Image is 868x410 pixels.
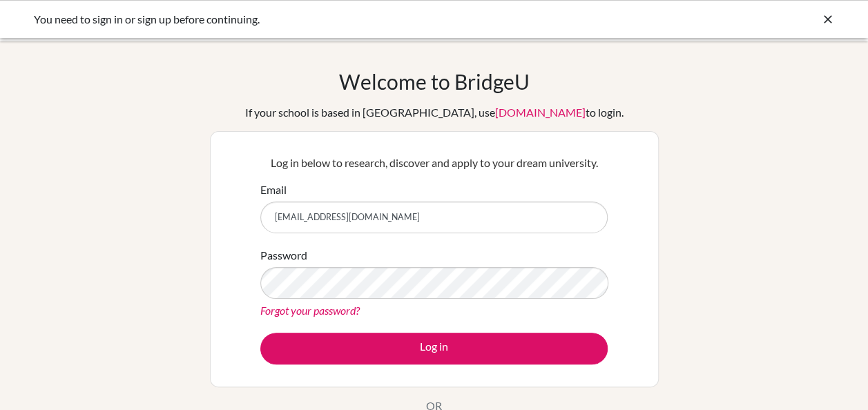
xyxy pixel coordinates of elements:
p: Log in below to research, discover and apply to your dream university. [260,155,608,171]
h1: Welcome to BridgeU [339,69,530,94]
a: [DOMAIN_NAME] [495,106,586,119]
div: If your school is based in [GEOGRAPHIC_DATA], use to login. [245,104,624,121]
label: Password [260,247,307,264]
button: Log in [260,333,608,364]
label: Email [260,182,287,198]
div: You need to sign in or sign up before continuing. [34,11,628,28]
a: Forgot your password? [260,304,360,317]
